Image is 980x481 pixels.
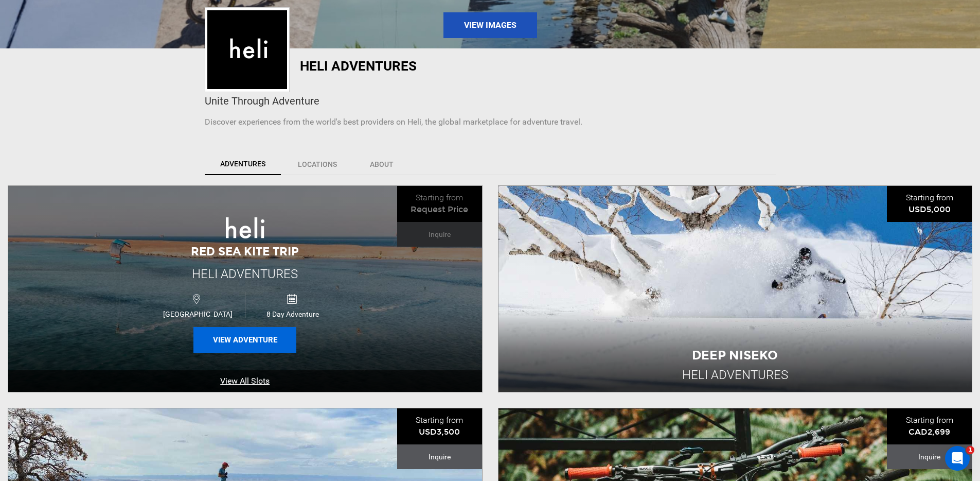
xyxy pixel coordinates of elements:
[245,310,340,318] span: 8 Day Adventure
[226,217,264,238] img: images
[205,94,776,109] div: Unite Through Adventure
[205,153,281,175] a: Adventures
[193,327,296,353] button: View Adventure
[966,446,974,454] span: 1
[300,59,588,73] h1: Heli Adventures
[282,153,353,175] a: Locations
[945,446,970,471] iframe: Intercom live chat
[205,116,776,128] p: Discover experiences from the world's best providers on Heli, the global marketplace for adventur...
[192,267,298,281] span: Heli Adventures
[150,310,245,318] span: [GEOGRAPHIC_DATA]
[8,370,482,392] a: View All Slots
[191,245,299,259] span: Red Sea Kite Trip
[354,153,409,175] a: About
[207,10,287,89] img: 7b8205e9328a03c7eaaacec4a25d2b25.jpeg
[443,12,537,38] a: View Images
